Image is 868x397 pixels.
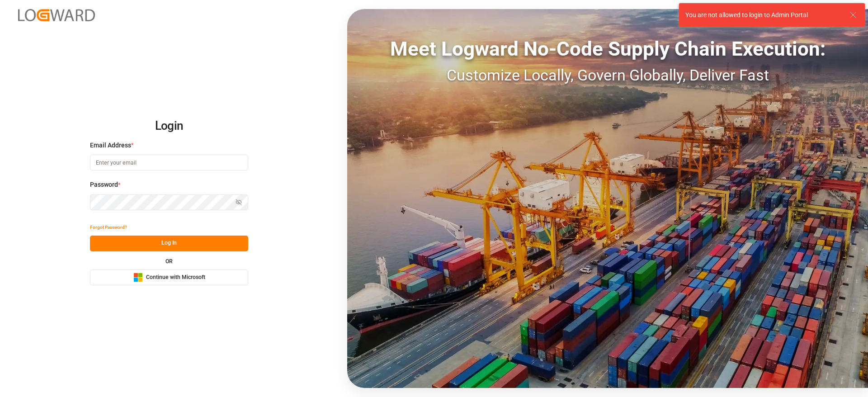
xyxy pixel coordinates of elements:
img: Logward_new_orange.png [18,9,95,21]
span: Continue with Microsoft [146,274,205,282]
input: Enter your email [90,155,248,170]
h2: Login [90,112,248,141]
small: OR [165,259,173,264]
div: You are not allowed to login to Admin Portal [685,10,841,20]
div: Meet Logward No-Code Supply Chain Execution: [347,34,868,64]
div: Customize Locally, Govern Globally, Deliver Fast [347,64,868,87]
button: Forgot Password? [90,220,127,236]
span: Password [90,180,118,189]
button: Log In [90,236,248,251]
button: Continue with Microsoft [90,269,248,285]
span: Email Address [90,141,131,150]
